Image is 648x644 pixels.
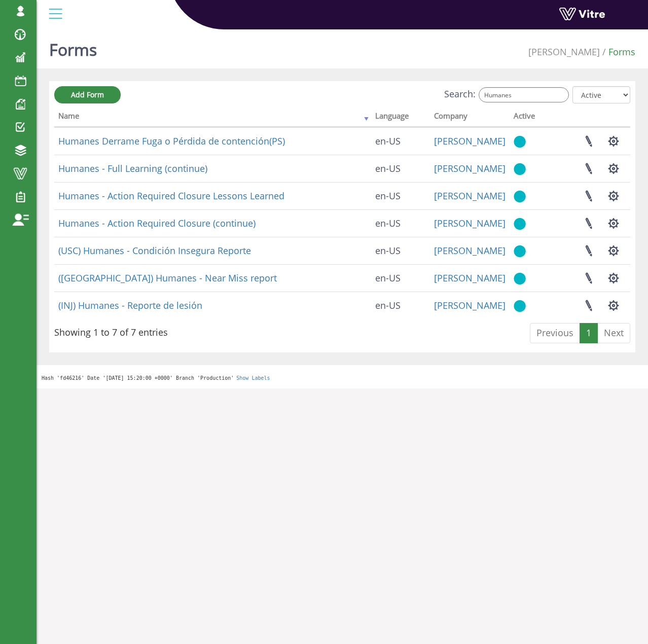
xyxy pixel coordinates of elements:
a: [PERSON_NAME] [434,299,506,311]
img: yes [514,272,526,285]
a: Humanes - Action Required Closure Lessons Learned [58,190,284,202]
th: Company [430,108,510,127]
td: en-US [371,292,430,319]
a: [PERSON_NAME] [434,272,506,284]
td: en-US [371,182,430,209]
a: (INJ) Humanes - Reporte de lesión [58,299,202,311]
img: yes [514,190,526,203]
a: Humanes Derrame Fuga o Pérdida de contención(PS) [58,135,285,147]
td: en-US [371,155,430,182]
img: yes [514,300,526,312]
td: en-US [371,237,430,264]
h1: Forms [49,25,97,68]
th: Name: activate to sort column ascending [54,108,371,127]
td: en-US [371,264,430,292]
span: Add Form [71,90,104,99]
input: Search: [479,87,569,102]
a: [PERSON_NAME] [434,162,506,174]
td: en-US [371,209,430,237]
td: en-US [371,127,430,155]
img: yes [514,245,526,258]
th: Active [510,108,550,127]
span: Hash 'fd46216' Date '[DATE] 15:20:00 +0000' Branch 'Production' [42,375,234,381]
label: Search: [444,87,569,102]
a: Add Form [54,86,121,103]
div: Showing 1 to 7 of 7 entries [54,322,168,339]
a: Humanes - Full Learning (continue) [58,162,207,174]
a: [PERSON_NAME] [434,190,506,202]
img: yes [514,163,526,175]
a: Previous [530,323,580,343]
a: [PERSON_NAME] [434,244,506,257]
a: Humanes - Action Required Closure (continue) [58,217,256,229]
a: [PERSON_NAME] [528,46,600,58]
img: yes [514,218,526,230]
li: Forms [600,46,635,59]
a: Show Labels [236,375,270,381]
a: ([GEOGRAPHIC_DATA]) Humanes - Near Miss report [58,272,277,284]
a: Next [597,323,630,343]
a: (USC) Humanes - Condición Insegura Reporte [58,244,251,257]
th: Language [371,108,430,127]
a: 1 [580,323,598,343]
img: yes [514,135,526,148]
a: [PERSON_NAME] [434,217,506,229]
a: [PERSON_NAME] [434,135,506,147]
